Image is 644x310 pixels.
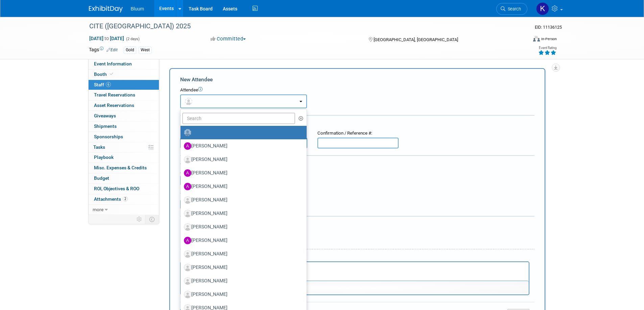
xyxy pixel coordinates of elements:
[131,6,144,11] span: Bluum
[184,289,300,300] label: [PERSON_NAME]
[184,183,191,190] img: A.jpg
[505,6,521,11] span: Search
[89,101,159,111] a: Asset Reservations
[89,173,159,184] a: Budget
[487,35,557,45] div: Event Format
[89,205,159,215] a: more
[103,36,110,41] span: to
[184,291,191,298] img: Associate-Profile-5.png
[139,47,152,54] div: West
[94,175,109,181] span: Budget
[496,3,527,15] a: Search
[89,132,159,142] a: Sponsorships
[94,154,114,160] span: Playbook
[89,152,159,163] a: Playbook
[106,82,111,87] span: 6
[184,222,300,232] label: [PERSON_NAME]
[89,46,118,54] td: Tags
[94,134,123,139] span: Sponsorships
[89,35,124,41] span: [DATE] [DATE]
[182,113,295,124] input: Search
[535,25,562,30] span: Event ID: 11136125
[184,210,191,217] img: Associate-Profile-5.png
[89,184,159,194] a: ROI, Objectives & ROO
[89,6,123,12] img: ExhibitDay
[134,215,145,224] td: Personalize Event Tab Strip
[93,144,105,150] span: Tasks
[94,113,116,118] span: Giveaways
[124,47,136,54] div: Gold
[180,120,534,127] div: Registration / Ticket Info (optional)
[89,163,159,173] a: Misc. Expenses & Credits
[89,142,159,152] a: Tasks
[93,207,103,212] span: more
[184,250,191,258] img: Associate-Profile-5.png
[184,208,300,219] label: [PERSON_NAME]
[184,277,191,285] img: Associate-Profile-5.png
[94,196,128,202] span: Attachments
[184,168,300,178] label: [PERSON_NAME]
[184,276,300,286] label: [PERSON_NAME]
[89,111,159,121] a: Giveaways
[208,35,248,43] button: Committed
[106,48,118,52] a: Edit
[184,223,191,231] img: Associate-Profile-5.png
[180,221,534,228] div: Misc. Attachments & Notes
[94,123,117,129] span: Shipments
[94,61,132,66] span: Event Information
[180,161,534,167] div: Cost:
[184,156,191,163] img: Associate-Profile-5.png
[94,72,115,77] span: Booth
[94,103,134,108] span: Asset Reservations
[536,2,549,15] img: Kellie Noller
[184,195,300,205] label: [PERSON_NAME]
[89,59,159,69] a: Event Information
[184,141,300,151] label: [PERSON_NAME]
[89,69,159,80] a: Booth
[374,37,458,42] span: [GEOGRAPHIC_DATA], [GEOGRAPHIC_DATA]
[533,36,540,41] img: Format-Inperson.png
[110,72,113,76] i: Booth reservation complete
[184,154,300,165] label: [PERSON_NAME]
[184,235,300,246] label: [PERSON_NAME]
[184,264,191,271] img: Associate-Profile-5.png
[89,90,159,100] a: Travel Reservations
[184,129,191,136] img: Unassigned-User-Icon.png
[181,262,529,281] iframe: Rich Text Area
[184,181,300,192] label: [PERSON_NAME]
[123,196,128,201] span: 2
[184,249,300,259] label: [PERSON_NAME]
[145,215,159,224] td: Toggle Event Tabs
[541,36,557,41] div: In-Person
[180,87,534,93] div: Attendee
[94,82,111,87] span: Staff
[184,142,191,150] img: A.jpg
[180,76,534,83] div: New Attendee
[94,165,147,170] span: Misc. Expenses & Credits
[89,121,159,132] a: Shipments
[184,237,191,244] img: A.jpg
[538,46,556,50] div: Event Rating
[89,80,159,90] a: Staff6
[317,130,399,137] div: Confirmation / Reference #:
[89,194,159,204] a: Attachments2
[87,20,517,32] div: CITE ([GEOGRAPHIC_DATA]) 2025
[184,169,191,177] img: A.jpg
[94,92,135,97] span: Travel Reservations
[125,37,140,41] span: (2 days)
[180,254,529,260] div: Notes
[94,186,139,191] span: ROI, Objectives & ROO
[184,196,191,204] img: Associate-Profile-5.png
[184,262,300,273] label: [PERSON_NAME]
